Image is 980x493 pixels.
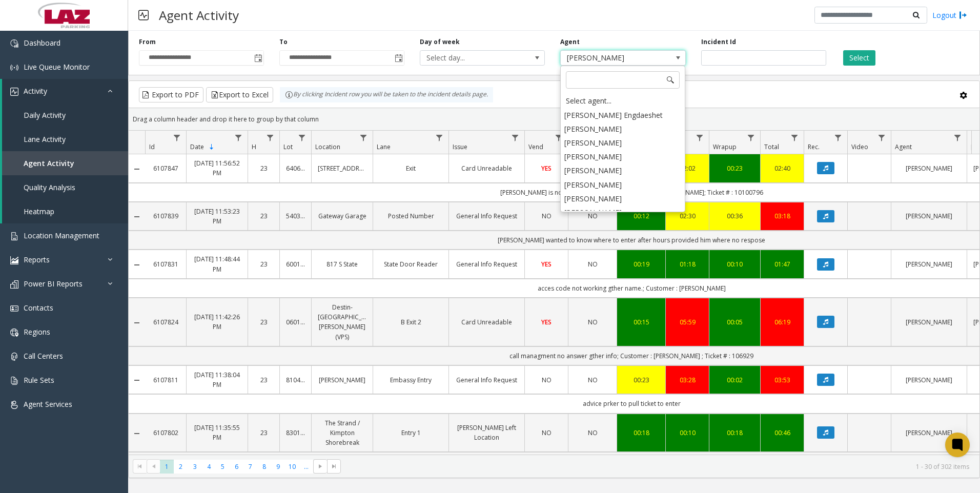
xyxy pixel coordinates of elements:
span: Lane Activity [24,134,66,144]
a: Agent Activity [2,151,128,175]
li: [PERSON_NAME] [562,206,684,219]
a: 03:53 [767,375,798,385]
span: NO [542,212,552,220]
a: [DATE] 11:35:55 PM [193,423,241,442]
span: Select day... [420,51,520,65]
span: Lot [283,142,293,151]
a: Exit [379,163,442,173]
a: 23 [254,317,273,327]
a: Video Filter Menu [875,131,889,145]
li: [PERSON_NAME] [562,122,684,136]
div: 00:18 [623,428,659,438]
a: 02:30 [672,211,703,221]
span: Page 4 [202,460,216,474]
h3: Agent Activity [154,3,244,28]
a: 00:15 [623,317,659,327]
span: Page 8 [257,460,271,474]
button: Export to Excel [206,87,273,102]
span: Agent Services [24,399,72,409]
a: Collapse Details [129,376,145,384]
a: [PERSON_NAME] [897,375,961,385]
a: 02:40 [767,163,798,173]
img: infoIcon.svg [285,91,293,99]
a: Lane Filter Menu [433,131,446,145]
a: Card Unreadable [455,163,518,173]
a: Issue Filter Menu [508,131,522,145]
a: Embassy Entry [379,375,442,385]
a: H Filter Menu [263,131,277,145]
a: [DATE] 11:48:44 PM [193,254,241,274]
img: logout [959,10,967,20]
span: Sortable [208,143,216,151]
span: Location Management [24,231,99,240]
a: 600118 [286,259,305,269]
a: 23 [254,428,273,438]
div: 02:02 [672,163,703,173]
a: NO [531,375,562,385]
img: pageIcon [138,3,149,28]
a: NO [531,211,562,221]
a: Collapse Details [129,429,145,438]
a: 23 [254,163,273,173]
a: Vend Filter Menu [552,131,566,145]
a: Collapse Details [129,261,145,269]
span: Page 7 [243,460,257,474]
span: Date [190,142,204,151]
span: Page 6 [230,460,243,474]
span: Daily Activity [24,110,66,120]
img: 'icon' [10,256,18,264]
a: 01:47 [767,259,798,269]
span: Activity [24,86,47,96]
div: Data table [129,131,979,455]
a: 23 [254,211,273,221]
button: Select [843,50,875,66]
li: [PERSON_NAME] [562,150,684,163]
span: Page 5 [216,460,230,474]
span: Go to the next page [313,459,327,474]
span: NO [542,376,552,384]
a: 640630 [286,163,305,173]
span: Call Centers [24,351,63,361]
a: Wrapup Filter Menu [744,131,758,145]
a: 6107831 [151,259,180,269]
span: Page 2 [174,460,188,474]
a: General Info Request [455,259,518,269]
a: Activity [2,79,128,103]
div: 00:02 [716,375,754,385]
span: Go to the last page [327,459,341,474]
a: 05:59 [672,317,703,327]
span: H [252,142,256,151]
span: Reports [24,255,50,264]
span: [PERSON_NAME] [561,51,660,65]
a: 6107802 [151,428,180,438]
li: [PERSON_NAME] [562,192,684,206]
a: [DATE] 11:53:23 PM [193,207,241,226]
a: 03:18 [767,211,798,221]
a: Lot Filter Menu [295,131,309,145]
span: Toggle popup [252,51,263,65]
div: Drag a column header and drop it here to group by that column [129,110,979,128]
div: 00:10 [672,428,703,438]
a: 06:19 [767,317,798,327]
a: General Info Request [455,375,518,385]
a: 23 [254,259,273,269]
a: 6107811 [151,375,180,385]
div: 03:28 [672,375,703,385]
label: Incident Id [701,37,736,47]
span: YES [541,164,552,173]
a: 00:46 [767,428,798,438]
a: [PERSON_NAME] Left Location [455,423,518,442]
a: [DATE] 11:38:04 PM [193,370,241,389]
a: Quality Analysis [2,175,128,199]
a: 00:10 [716,259,754,269]
a: 540377 [286,211,305,221]
a: Gateway Garage [318,211,366,221]
a: NO [575,211,610,221]
div: Select agent... [562,94,684,108]
a: NO [575,375,610,385]
div: 00:36 [716,211,754,221]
